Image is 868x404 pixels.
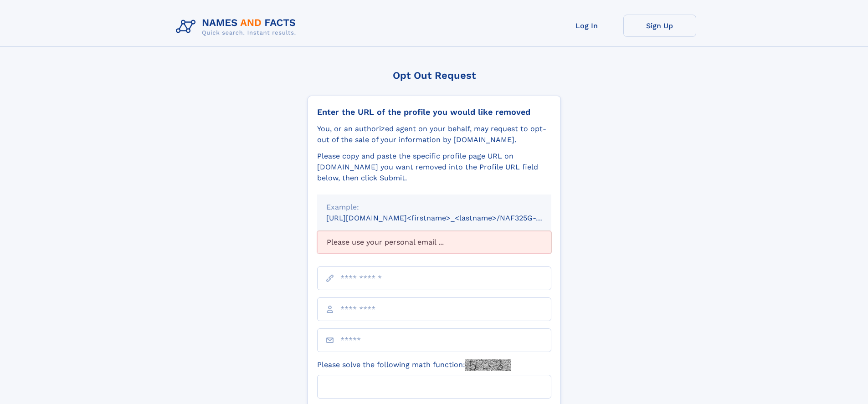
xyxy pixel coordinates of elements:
div: Enter the URL of the profile you would like removed [317,107,551,117]
label: Please solve the following math function: [317,359,511,371]
img: Logo Names and Facts [172,15,303,39]
div: Example: [326,202,542,213]
small: [URL][DOMAIN_NAME]<firstname>_<lastname>/NAF325G-xxxxxxxx [326,214,569,222]
div: Opt Out Request [308,70,561,81]
a: Sign Up [623,15,696,37]
div: Please use your personal email ... [317,231,551,254]
div: Please copy and paste the specific profile page URL on [DOMAIN_NAME] you want removed into the Pr... [317,151,551,184]
div: You, or an authorized agent on your behalf, may request to opt-out of the sale of your informatio... [317,123,551,145]
a: Log In [550,15,623,37]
